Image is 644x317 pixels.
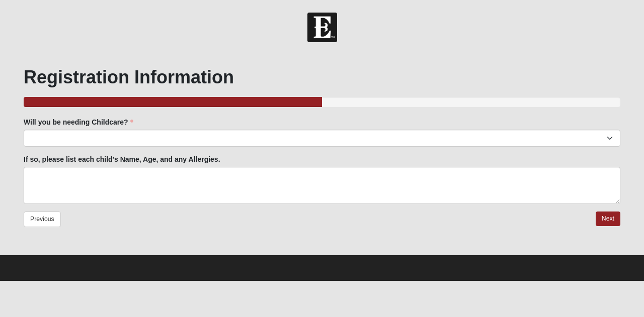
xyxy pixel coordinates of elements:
label: Will you be needing Childcare? [24,117,133,127]
img: Church of Eleven22 Logo [307,13,337,42]
h1: Registration Information [24,66,620,88]
a: Next [596,212,620,226]
a: Previous [24,212,61,227]
label: If so, please list each child's Name, Age, and any Allergies. [24,154,220,164]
